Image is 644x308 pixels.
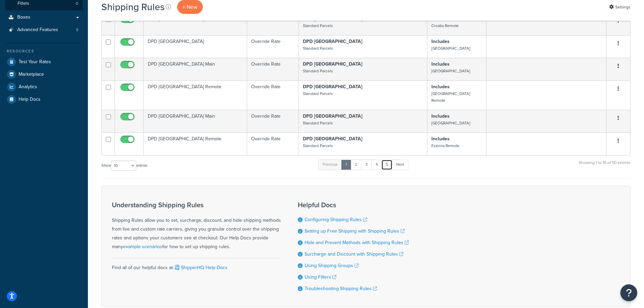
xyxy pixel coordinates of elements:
[123,243,162,250] a: example scenarios
[247,110,299,133] td: Override Rate
[76,27,78,33] span: 5
[144,58,247,80] td: DPD [GEOGRAPHIC_DATA] Main
[303,68,333,74] small: Standard Parcels
[431,23,459,29] small: Croatia Remote
[247,133,299,155] td: Override Rate
[5,48,83,54] div: Resources
[5,81,83,93] a: Analytics
[19,84,37,90] span: Analytics
[144,133,247,155] td: DPD [GEOGRAPHIC_DATA] Remote
[431,83,450,90] strong: Includes
[112,258,281,272] div: Find all of our helpful docs at:
[111,161,136,171] select: Showentries
[303,38,362,45] strong: DPD [GEOGRAPHIC_DATA]
[5,11,83,24] a: Boxes
[303,83,362,90] strong: DPD [GEOGRAPHIC_DATA]
[305,251,403,258] a: Surcharge and Discount with Shipping Rules
[298,201,409,209] h3: Helpful Docs
[431,68,470,74] small: [GEOGRAPHIC_DATA]
[305,228,405,235] a: Setting up Free Shipping with Shipping Rules
[305,285,377,292] a: Troubleshooting Shipping Rules
[361,160,372,170] a: 3
[431,45,470,51] small: [GEOGRAPHIC_DATA]
[303,23,333,29] small: Standard Parcels
[371,160,382,170] a: 4
[303,135,362,142] strong: DPD [GEOGRAPHIC_DATA]
[101,0,165,14] h1: Shipping Rules
[19,72,44,77] span: Marketplace
[431,113,450,120] strong: Includes
[305,216,367,223] a: Configuring Shipping Rules
[305,239,409,246] a: Hide and Prevent Methods with Shipping Rules
[341,160,351,170] a: 1
[579,159,630,173] div: Showing 1 to 10 of 50 entries
[431,120,470,126] small: [GEOGRAPHIC_DATA]
[5,93,83,105] a: Help Docs
[305,274,336,281] a: Using Filters
[609,2,630,12] a: Settings
[5,68,83,80] a: Marketplace
[76,1,78,6] span: 0
[431,61,450,68] strong: Includes
[247,35,299,58] td: Override Rate
[303,120,333,126] small: Standard Parcels
[431,91,470,103] small: [GEOGRAPHIC_DATA] Remote
[351,160,362,170] a: 2
[144,35,247,58] td: DPD [GEOGRAPHIC_DATA]
[5,24,83,36] a: Advanced Features 5
[17,27,58,33] span: Advanced Features
[144,80,247,110] td: DPD [GEOGRAPHIC_DATA] Remote
[247,13,299,35] td: Override Rate
[303,45,333,51] small: Standard Parcels
[247,80,299,110] td: Override Rate
[303,113,362,120] strong: DPD [GEOGRAPHIC_DATA]
[431,143,459,149] small: Estonia Remote
[5,24,83,36] li: Advanced Features
[18,1,29,6] span: Filters
[620,284,637,301] button: Open Resource Center
[17,15,30,20] span: Boxes
[431,38,450,45] strong: Includes
[381,160,392,170] a: 5
[144,13,247,35] td: DPD [GEOGRAPHIC_DATA] Remote
[112,201,281,209] h3: Understanding Shipping Rules
[392,160,408,170] a: Next
[318,160,342,170] a: Previous
[101,161,147,171] label: Show entries
[305,262,359,269] a: Using Shipping Groups
[19,59,51,65] span: Test Your Rates
[303,91,333,97] small: Standard Parcels
[303,143,333,149] small: Standard Parcels
[303,61,362,68] strong: DPD [GEOGRAPHIC_DATA]
[174,264,228,271] a: ShipperHQ Help Docs
[19,97,41,102] span: Help Docs
[112,201,281,251] div: Shipping Rules allow you to set, surcharge, discount, and hide shipping methods from live and cus...
[431,135,450,142] strong: Includes
[144,110,247,133] td: DPD [GEOGRAPHIC_DATA] Main
[5,56,83,68] a: Test Your Rates
[247,58,299,80] td: Override Rate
